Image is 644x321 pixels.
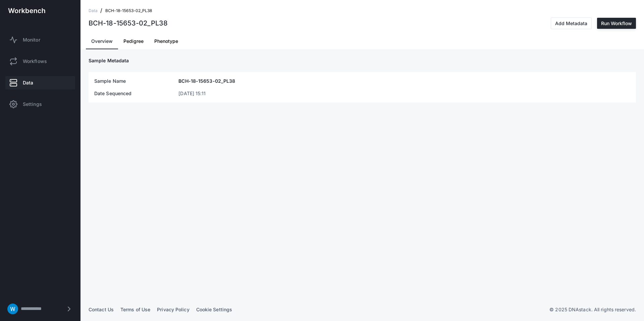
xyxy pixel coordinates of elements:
[555,20,587,26] div: Add Metadata
[23,58,47,65] span: Workflows
[5,76,75,89] a: Data
[157,307,189,312] a: Privacy Policy
[100,7,102,14] span: /
[91,39,113,44] span: Overview
[178,90,631,97] td: [DATE] 15:11
[178,78,235,84] span: BCH-18-15653-02_PL38
[154,39,178,44] span: Phenotype
[89,307,114,312] a: Contact Us
[105,7,152,14] span: BCH-18-15653-02_PL38
[89,20,168,27] div: BCH-18-15653-02_PL38
[120,307,150,312] a: Terms of Use
[94,90,178,97] td: Date Sequenced
[23,37,40,43] span: Monitor
[601,20,632,26] div: Run Workflow
[5,55,75,68] a: Workflows
[89,57,636,64] h3: Sample Metadata
[5,33,75,47] a: Monitor
[551,17,592,29] button: Add Metadata
[94,77,178,85] td: Sample Name
[89,7,98,14] span: Data
[23,79,33,86] span: Data
[123,39,144,44] span: Pedigree
[5,98,75,111] a: Settings
[597,18,636,29] button: Run Workflow
[23,101,42,108] span: Settings
[196,307,232,312] a: Cookie Settings
[549,306,636,313] p: © 2025 DNAstack. All rights reserved.
[8,8,45,13] img: workbench-logo-white.svg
